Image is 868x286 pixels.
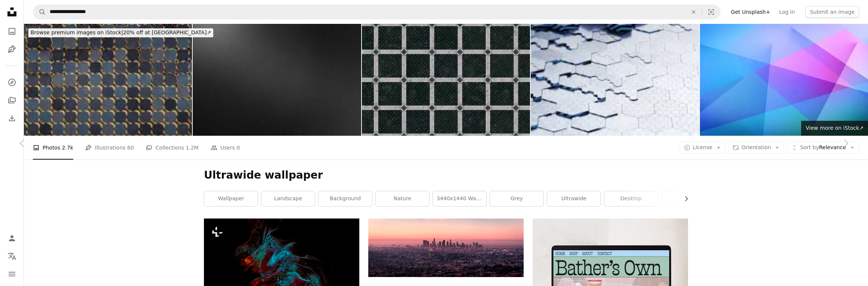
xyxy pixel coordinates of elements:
[236,144,240,152] span: 0
[4,42,19,57] a: Illustrations
[368,219,524,277] img: landscape photo of city buildings during dusk
[741,144,771,150] span: Orientation
[261,191,315,206] a: landscape
[531,24,699,136] img: Ultrawide metallic honeycomb structure, made out of shiny gray hexagon shapes and zigzag black an...
[31,29,123,35] span: Browse premium images on iStock |
[801,121,868,136] a: View more on iStock↗
[204,169,688,182] h1: Ultrawide wallpaper
[787,142,859,154] button: Sort byRelevance
[146,136,198,160] a: Collections 1.2M
[604,191,658,206] a: desktop
[211,136,240,160] a: Users 0
[679,191,688,206] button: scroll list to the right
[805,6,859,18] button: Submit an image
[362,24,530,136] img: Front view on a tiled industrial surface made out of dirty black painted grates inside a shiny co...
[127,144,134,152] span: 60
[693,144,713,150] span: License
[319,191,372,206] a: background
[775,6,799,18] a: Log in
[800,144,819,150] span: Sort by
[4,267,19,282] button: Menu
[702,5,720,19] button: Visual search
[547,191,601,206] a: ultrawide
[726,6,775,18] a: Get Unsplash+
[24,24,218,42] a: Browse premium images on iStock|20% off at [GEOGRAPHIC_DATA]↗
[4,75,19,90] a: Explore
[4,231,19,246] a: Log in / Sign up
[193,24,361,136] img: Black white blurred abstract grainy ultra wide modern gray graphite gradient elegant exclusive ba...
[186,144,198,152] span: 1.2M
[33,4,720,19] form: Find visuals sitewide
[661,191,715,206] a: sky
[204,191,258,206] a: wallpaper
[700,24,868,136] img: Dynamic multicolored geometric shapes stripes lines vectors an abstract grainy background with li...
[490,191,543,206] a: grey
[33,5,46,19] button: Search Unsplash
[4,93,19,108] a: Collections
[4,249,19,264] button: Language
[685,5,702,19] button: Clear
[806,125,864,131] span: View more on iStock ↗
[823,107,868,179] a: Next
[433,191,486,206] a: 3440x1440 wallpaper
[4,24,19,39] a: Photos
[368,244,524,251] a: landscape photo of city buildings during dusk
[728,142,784,154] button: Orientation
[24,24,192,136] img: Front view on a large structure made out of varied futuristic cube blocks with a dark surface. Ti...
[28,28,213,37] div: 20% off at [GEOGRAPHIC_DATA] ↗
[680,142,726,154] button: License
[376,191,429,206] a: nature
[85,136,134,160] a: Illustrations 60
[800,144,846,151] span: Relevance
[204,259,359,265] a: a black background with blue, red, and green bubbles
